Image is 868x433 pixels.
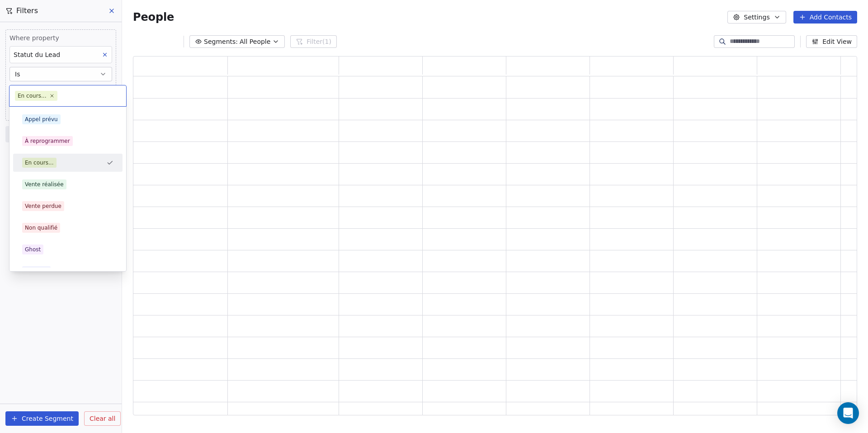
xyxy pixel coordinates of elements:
div: À reprogrammer [25,137,70,145]
div: Vente perdue [25,202,61,210]
div: No show [25,267,48,275]
div: Vente réalisée [25,180,64,188]
div: Non qualifié [25,224,57,232]
div: En cours... [18,92,47,100]
div: Ghost [25,245,41,254]
div: Suggestions [13,110,123,280]
div: En cours... [25,159,54,167]
div: Appel prévu [25,115,58,123]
